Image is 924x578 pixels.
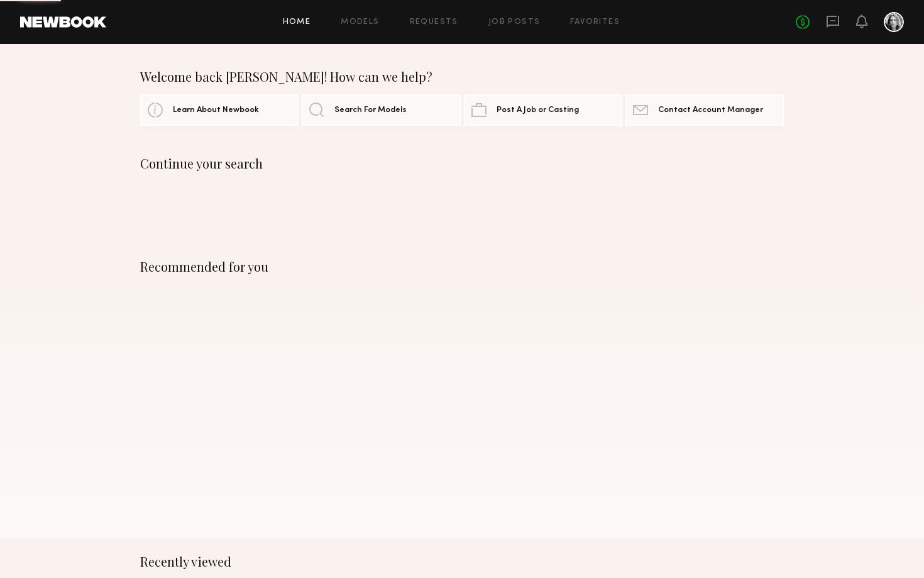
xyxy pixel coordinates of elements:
div: Recommended for you [140,259,784,274]
a: Contact Account Manager [625,94,784,126]
a: Post A Job or Casting [464,94,622,126]
a: Models [341,18,379,26]
a: Home [283,18,311,26]
span: Search For Models [334,106,407,114]
a: Learn About Newbook [140,94,299,126]
div: Continue your search [140,156,784,171]
span: Learn About Newbook [173,106,259,114]
span: Contact Account Manager [658,106,763,114]
span: Post A Job or Casting [497,106,579,114]
a: Favorites [570,18,620,26]
a: Job Posts [488,18,541,26]
div: Welcome back [PERSON_NAME]! How can we help? [140,69,784,84]
div: Recently viewed [140,554,784,569]
a: Requests [410,18,458,26]
a: Search For Models [302,94,460,126]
